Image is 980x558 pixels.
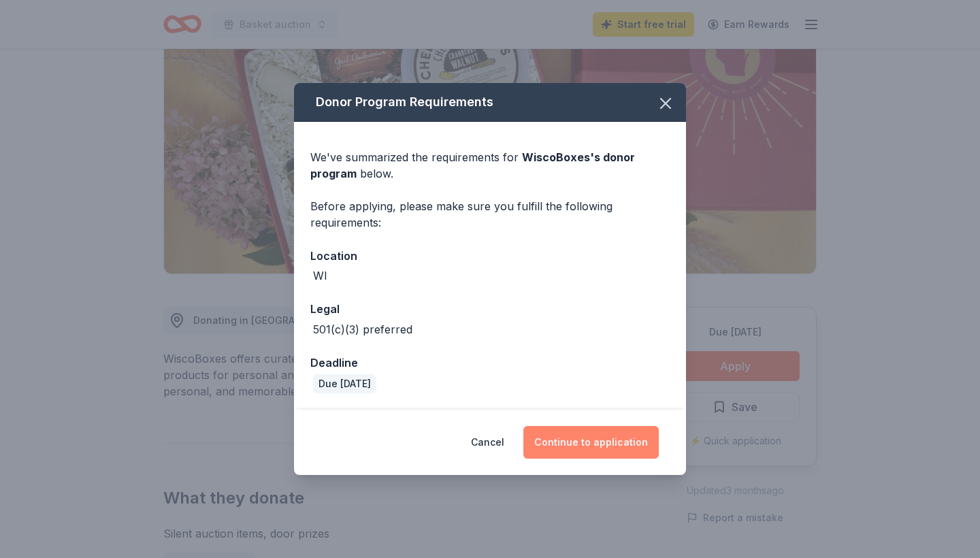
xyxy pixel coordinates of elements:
[310,149,670,182] div: We've summarized the requirements for below.
[310,354,670,372] div: Deadline
[471,426,504,459] button: Cancel
[310,198,670,231] div: Before applying, please make sure you fulfill the following requirements:
[310,247,670,265] div: Location
[313,267,327,284] div: WI
[294,83,686,122] div: Donor Program Requirements
[313,321,412,338] div: 501(c)(3) preferred
[313,374,376,393] div: Due [DATE]
[523,426,659,459] button: Continue to application
[310,300,670,318] div: Legal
